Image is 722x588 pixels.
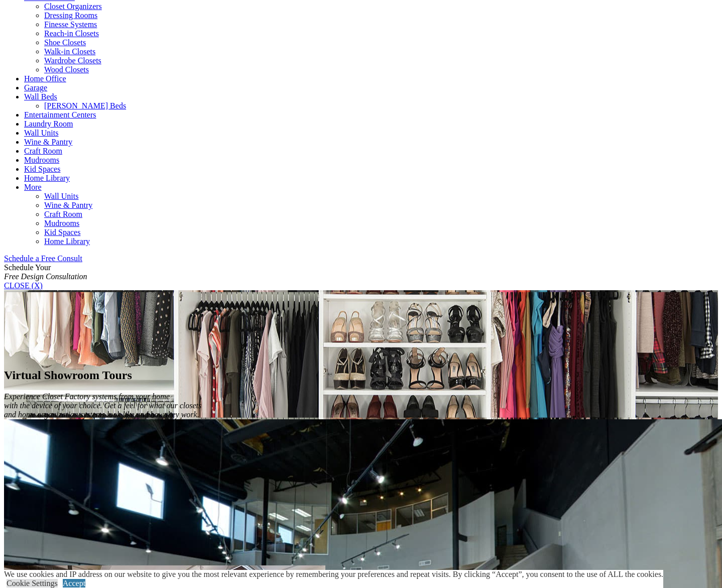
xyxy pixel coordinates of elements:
[44,210,82,218] a: Craft Room
[44,192,78,200] a: Wall Units
[44,29,99,38] a: Reach-in Closets
[24,156,59,164] a: Mudrooms
[4,570,663,579] div: We use cookies and IP address on our website to give you the most relevant experience by remember...
[44,2,102,11] a: Closet Organizers
[24,138,72,146] a: Wine & Pantry
[24,147,62,155] a: Craft Room
[24,183,42,191] a: More menu text will display only on big screen
[24,74,66,83] a: Home Office
[44,20,97,29] a: Finesse Systems
[44,219,79,227] a: Mudrooms
[44,65,89,74] a: Wood Closets
[4,263,87,281] span: Schedule Your
[44,47,95,56] a: Walk-in Closets
[24,129,58,137] a: Wall Units
[44,101,126,110] a: [PERSON_NAME] Beds
[63,579,85,587] a: Accept
[4,254,82,263] a: Schedule a Free Consult (opens a dropdown menu)
[44,201,92,209] a: Wine & Pantry
[24,165,60,173] a: Kid Spaces
[44,228,80,237] a: Kid Spaces
[24,174,70,182] a: Home Library
[4,392,201,419] em: Experience Closet Factory systems from your home with the device of your choice. Get a feel for w...
[4,281,43,290] a: CLOSE (X)
[44,38,86,47] a: Shoe Closets
[44,11,97,20] a: Dressing Rooms
[7,579,58,587] a: Cookie Settings
[24,120,73,128] a: Laundry Room
[24,92,57,101] a: Wall Beds
[4,369,718,382] h1: Virtual Showroom Tours
[4,272,87,281] em: Free Design Consultation
[44,56,101,65] a: Wardrobe Closets
[44,237,90,246] a: Home Library
[24,110,96,119] a: Entertainment Centers
[24,83,47,92] a: Garage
